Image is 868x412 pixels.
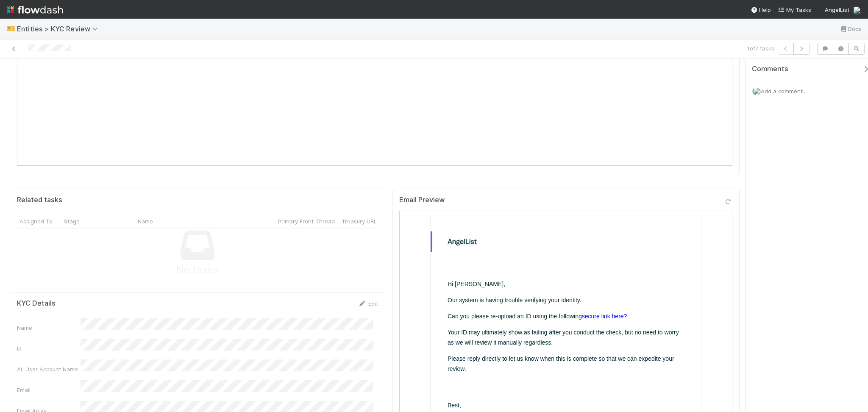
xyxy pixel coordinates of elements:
[19,217,53,225] span: Assigned To
[278,217,335,225] span: Primary Front Thread
[48,100,284,110] p: Can you please re-upload an ID using the following
[17,323,81,332] div: Name
[48,84,284,94] p: Our system is having trouble verifying your identity.
[17,196,62,204] h5: Related tasks
[176,262,219,278] span: No tasks
[358,300,378,307] a: Edit
[64,217,80,225] span: Stage
[17,344,81,353] div: Id
[33,26,77,35] img: AngelList
[840,24,861,34] a: Docs
[17,386,81,394] div: Email
[48,116,284,136] p: Your ID may ultimately show as failing after you conduct the check, but no need to worry as we wi...
[17,299,56,308] h5: KYC Details
[17,25,102,33] span: Entities > KYC Review
[752,87,761,95] img: avatar_d8fc9ee4-bd1b-4062-a2a8-84feb2d97839.png
[7,25,15,32] span: 🎫
[751,6,771,14] div: Help
[48,68,284,78] p: Hi [PERSON_NAME],
[342,217,377,225] span: Treasury URL
[48,189,284,220] p: Best, AngelList’s Belltower KYC Team
[7,3,63,17] img: logo-inverted-e16ddd16eac7371096b0.svg
[778,6,811,13] span: My Tasks
[17,365,81,373] div: AL User Account Name
[48,142,284,163] p: Please reply directly to let us know when this is complete so that we can expedite your review.
[825,6,849,13] span: AngelList
[752,65,788,73] span: Comments
[138,217,153,225] span: Name
[853,6,861,14] img: avatar_d8fc9ee4-bd1b-4062-a2a8-84feb2d97839.png
[747,44,774,53] span: 1 of 7 tasks
[761,88,807,95] span: Add a comment...
[182,102,228,109] a: secure link here?
[778,6,811,14] a: My Tasks
[399,196,445,204] h5: Email Preview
